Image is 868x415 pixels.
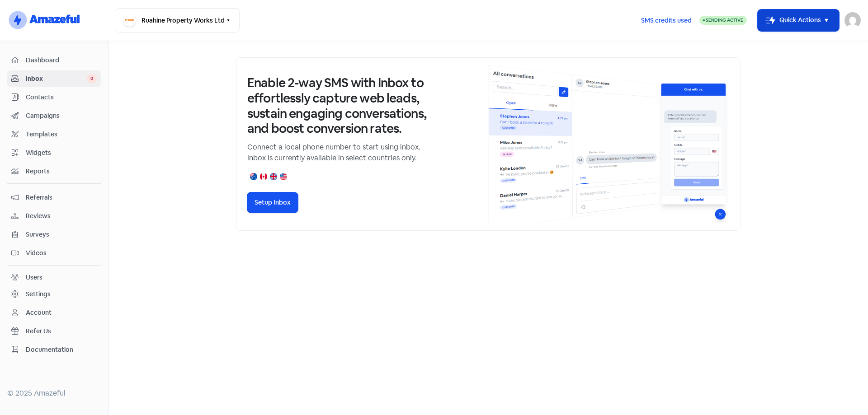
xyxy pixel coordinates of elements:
[26,326,97,336] span: Refer Us
[26,167,97,176] span: Reports
[7,323,101,340] a: Refer Us
[26,289,51,299] div: Settings
[7,286,101,303] a: Settings
[641,16,692,25] span: SMS credits used
[7,52,101,69] a: Dashboard
[7,70,101,87] a: Inbox 0
[7,145,101,161] a: Widgets
[87,74,97,83] span: 0
[26,74,87,84] span: Inbox
[280,173,287,180] img: united-states.png
[26,345,97,354] span: Documentation
[7,208,101,224] a: Reviews
[7,245,101,261] a: Videos
[7,341,101,358] a: Documentation
[7,269,101,286] a: Users
[26,230,97,239] span: Surveys
[26,193,97,202] span: Referrals
[7,304,101,321] a: Account
[7,189,101,206] a: Referrals
[7,163,101,180] a: Reports
[26,211,97,221] span: Reviews
[633,15,699,24] a: SMS credits used
[247,142,428,163] p: Connect a local phone number to start using inbox. Inbox is currently available in select countri...
[116,8,240,33] button: Ruahine Property Works Ltd
[270,173,277,180] img: united-kingdom.png
[699,15,747,26] a: Sending Active
[250,173,257,180] img: australia.png
[26,130,97,139] span: Templates
[26,248,97,258] span: Videos
[7,126,101,143] a: Templates
[26,308,52,317] div: Account
[247,75,428,136] h3: Enable 2-way SMS with Inbox to effortlessly capture web leads, sustain engaging conversations, an...
[260,173,267,180] img: canada.png
[706,17,743,23] span: Sending Active
[7,226,101,243] a: Surveys
[26,111,97,121] span: Campaigns
[26,273,42,282] div: Users
[26,56,97,65] span: Dashboard
[7,107,101,124] a: Campaigns
[26,148,97,158] span: Widgets
[7,388,101,399] div: © 2025 Amazeful
[26,93,97,102] span: Contacts
[488,65,729,223] img: inbox-default-image-2.png
[247,192,298,213] button: Setup Inbox
[7,89,101,106] a: Contacts
[844,12,861,28] img: User
[758,9,839,31] button: Quick Actions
